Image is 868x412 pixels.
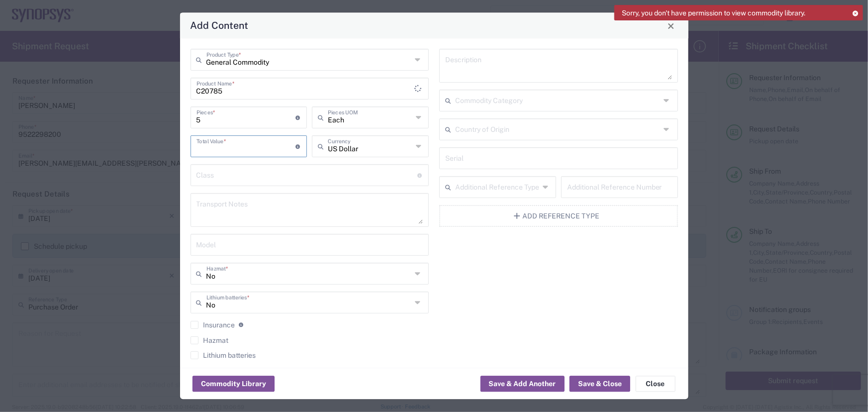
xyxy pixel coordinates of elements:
[191,352,256,360] label: Lithium batteries
[190,18,248,33] h4: Add Content
[636,376,675,392] button: Close
[439,206,678,227] button: Add Reference Type
[191,321,235,329] label: Insurance
[193,376,275,392] button: Commodity Library
[622,8,805,17] span: Sorry, you don't have permission to view commodity library.
[191,337,229,345] label: Hazmat
[481,376,565,392] button: Save & Add Another
[570,376,630,392] button: Save & Close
